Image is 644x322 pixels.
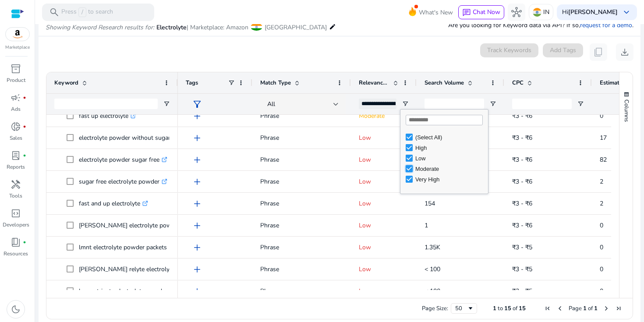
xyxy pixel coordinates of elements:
[359,173,409,191] p: Low
[260,151,343,169] p: Phrase
[267,100,275,108] span: All
[359,107,409,125] p: Moderate
[156,23,187,32] span: Electrolyte
[11,304,21,315] span: dark_mode
[192,198,202,209] span: add
[512,287,532,295] span: ₹3 - ₹5
[46,23,154,32] i: Showing Keyword Research results for:
[422,304,448,312] div: Page Size:
[425,79,464,87] span: Search Volume
[600,134,607,142] span: 17
[588,304,593,312] span: of
[616,43,633,61] button: download
[329,21,336,32] mat-icon: edit
[260,216,343,234] p: Phrase
[425,199,435,208] span: 154
[489,100,496,107] button: Open Filter Menu
[7,76,25,84] p: Product
[498,304,503,312] span: to
[621,7,632,18] span: keyboard_arrow_down
[3,221,29,229] p: Developers
[493,304,496,312] span: 1
[512,99,572,109] input: CPC Filter Input
[9,192,22,200] p: Tools
[192,220,202,231] span: add
[359,282,409,300] p: Low
[78,7,86,17] span: /
[23,96,26,99] span: fiber_manual_record
[260,238,343,256] p: Phrase
[23,154,26,157] span: fiber_manual_record
[600,265,603,273] span: 0
[512,199,532,208] span: ₹3 - ₹6
[186,79,198,87] span: Tags
[600,156,607,164] span: 82
[508,4,525,21] button: hub
[603,305,610,312] div: Next Page
[400,132,488,184] div: Filter List
[6,28,29,41] img: amazon.svg
[600,243,603,251] span: 0
[425,221,428,230] span: 1
[600,221,603,230] span: 0
[260,79,291,87] span: Match Type
[615,305,622,312] div: Last Page
[359,79,389,87] span: Relevance Score
[79,260,205,278] p: [PERSON_NAME] relyte electrolyte powder
[359,216,409,234] p: Low
[192,242,202,253] span: add
[192,264,202,275] span: add
[511,7,522,18] span: hub
[79,195,148,212] p: fast and up electrolyte
[556,305,563,312] div: Previous Page
[600,177,603,186] span: 2
[260,282,343,300] p: Phrase
[425,287,440,295] span: < 100
[415,176,485,183] div: Very High
[5,44,30,51] p: Marketplace
[54,99,158,109] input: Keyword Filter Input
[562,9,618,15] p: Hi
[79,107,136,125] p: fast up electrolyte
[79,173,167,191] p: sugar free electrolyte powder
[79,216,188,234] p: [PERSON_NAME] electrolyte powder
[7,163,25,171] p: Reports
[512,112,532,120] span: ₹3 - ₹6
[11,237,21,248] span: book_4
[519,304,526,312] span: 15
[462,8,471,17] span: chat
[260,129,343,147] p: Phrase
[623,99,630,122] span: Columns
[4,250,28,258] p: Resources
[10,134,22,142] p: Sales
[260,195,343,212] p: Phrase
[23,125,26,128] span: fiber_manual_record
[583,304,587,312] span: 1
[569,304,582,312] span: Page
[23,241,26,244] span: fiber_manual_record
[415,166,485,172] div: Moderate
[192,99,202,110] span: filter_alt
[11,64,21,74] span: inventory_2
[577,100,584,107] button: Open Filter Menu
[79,151,167,169] p: electrolyte powder sugar free
[359,151,409,169] p: Low
[79,238,175,256] p: lmnt electrolyte powder packets
[359,195,409,212] p: Low
[11,92,21,103] span: campaign
[400,109,488,194] div: Column Filter
[544,305,551,312] div: First Page
[425,99,484,109] input: Search Volume Filter Input
[533,8,541,17] img: in.svg
[451,303,477,314] div: Page Size
[594,304,598,312] span: 1
[79,282,175,300] p: key nutrients electrolyte powder
[415,145,485,151] div: High
[512,156,532,164] span: ₹3 - ₹6
[187,23,248,32] span: | Marketplace: Amazon
[512,265,532,273] span: ₹3 - ₹5
[512,177,532,186] span: ₹3 - ₹6
[512,243,532,251] span: ₹3 - ₹5
[61,7,113,17] p: Press to search
[192,155,202,165] span: add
